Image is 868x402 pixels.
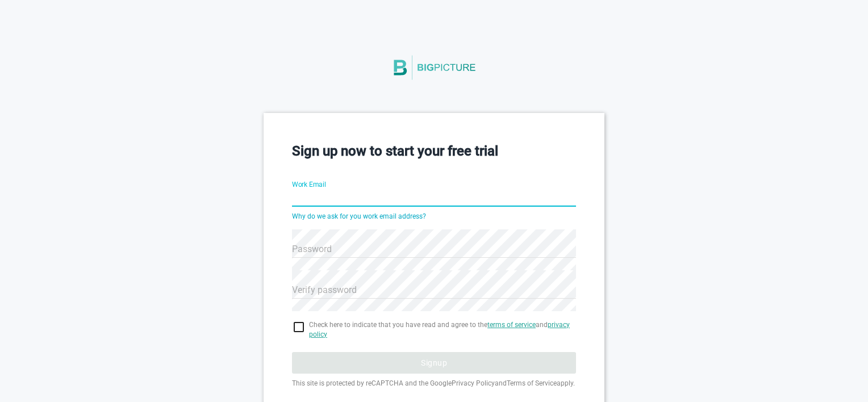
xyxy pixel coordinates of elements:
[309,320,576,340] span: Check here to indicate that you have read and agree to the and
[452,379,495,387] a: Privacy Policy
[292,378,576,388] p: This site is protected by reCAPTCHA and the Google and apply.
[309,321,570,338] a: privacy policy
[292,141,576,161] h3: Sign up now to start your free trial
[487,321,536,329] a: terms of service
[391,44,477,91] img: BigPicture
[292,352,576,374] button: Signup
[507,379,557,387] a: Terms of Service
[292,212,426,220] a: Why do we ask for you work email address?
